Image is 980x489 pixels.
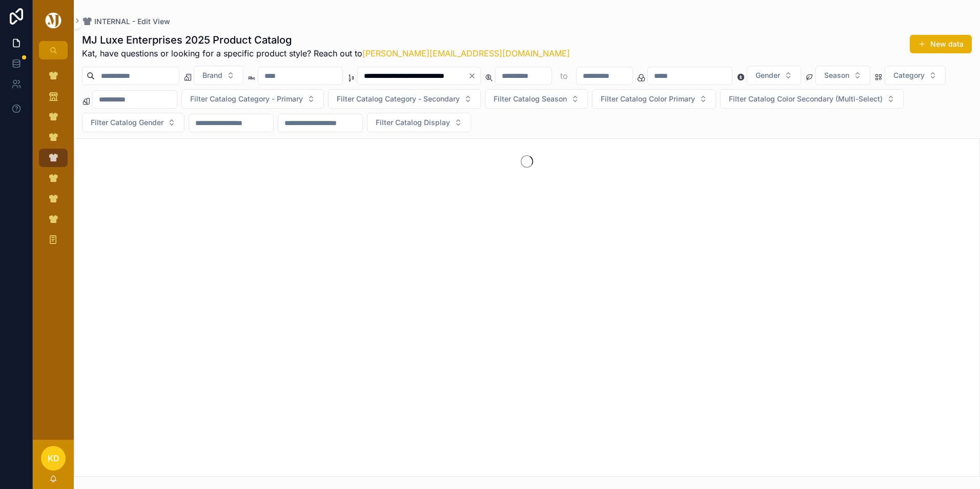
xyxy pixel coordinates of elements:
[190,94,303,104] span: Filter Catalog Category - Primary
[82,47,570,59] span: Kat, have questions or looking for a specific product style? Reach out to
[592,89,716,109] button: Select Button
[824,70,849,80] span: Season
[885,66,946,85] button: Select Button
[376,117,450,128] span: Filter Catalog Display
[367,113,471,132] button: Select Button
[328,89,481,109] button: Select Button
[747,66,801,85] button: Select Button
[44,12,63,29] img: App logo
[194,66,243,85] button: Select Button
[94,16,170,27] span: INTERNAL - Edit View
[202,70,222,80] span: Brand
[82,33,570,47] h1: MJ Luxe Enterprises 2025 Product Catalog
[560,70,568,82] p: to
[468,72,480,80] button: Clear
[910,35,972,53] button: New data
[729,94,883,104] span: Filter Catalog Color Secondary (Multi-Select)
[91,117,164,128] span: Filter Catalog Gender
[362,48,570,58] a: [PERSON_NAME][EMAIL_ADDRESS][DOMAIN_NAME]
[82,16,170,27] a: INTERNAL - Edit View
[815,66,870,85] button: Select Button
[601,94,695,104] span: Filter Catalog Color Primary
[33,59,74,262] div: scrollable content
[337,94,460,104] span: Filter Catalog Category - Secondary
[181,89,324,109] button: Select Button
[485,89,588,109] button: Select Button
[48,452,59,464] span: KD
[494,94,567,104] span: Filter Catalog Season
[720,89,904,109] button: Select Button
[756,70,780,80] span: Gender
[893,70,925,80] span: Category
[82,113,185,132] button: Select Button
